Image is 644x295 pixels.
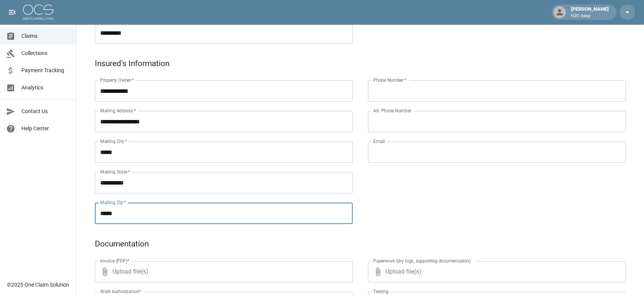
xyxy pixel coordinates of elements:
div: © 2025 One Claim Solution [7,281,69,289]
span: Upload file(s) [112,261,332,282]
label: Property Owner [100,77,134,83]
label: Mailing City [100,138,127,144]
span: Payment Tracking [21,66,70,75]
div: [PERSON_NAME] [568,5,612,19]
span: Claims [21,32,70,40]
span: Contact Us [21,107,70,115]
label: Paperwork (dry logs, supporting documentation) [373,258,471,264]
span: Analytics [21,84,70,92]
label: Mailing Address [100,107,136,114]
label: Mailing State [100,169,130,175]
label: Email [373,138,385,144]
label: Testing [373,288,388,295]
p: H2O Away [571,13,609,19]
label: Mailing Zip [100,199,126,206]
label: Alt. Phone Number [373,107,411,114]
img: ocs-logo-white-transparent.png [23,5,54,20]
span: Upload file(s) [385,261,605,282]
span: Collections [21,49,70,57]
label: Phone Number [373,77,406,83]
span: Help Center [21,125,70,133]
button: open drawer [5,5,20,20]
label: Work Authorization* [100,288,141,295]
label: Invoice (PDF)* [100,258,130,264]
